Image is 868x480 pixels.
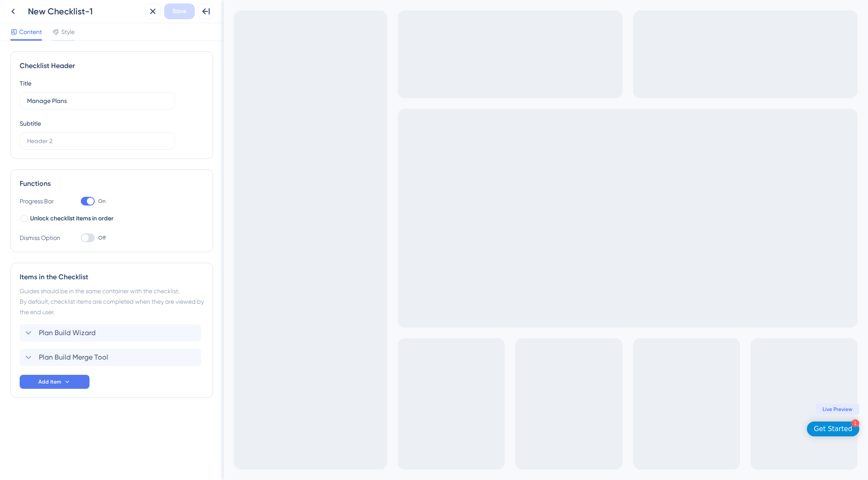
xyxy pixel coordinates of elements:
[20,272,204,282] div: Items in the Checklist
[20,286,204,317] div: Guides should be in the same container with the checklist. By default, checklist items are comple...
[27,96,168,106] input: Header 1
[38,378,61,385] span: Add Item
[27,136,168,146] input: Header 2
[172,6,186,17] span: Save
[583,422,636,436] div: Open Get Started checklist, remaining modules: 1
[28,5,141,17] div: New Checklist-1
[590,425,629,433] div: Get Started
[39,352,108,363] span: Plan Build Merge Tool
[20,233,63,243] div: Dismiss Option
[98,234,106,241] span: Off
[20,78,31,89] div: Title
[30,213,114,224] span: Unlock checklist items in order
[628,419,636,427] div: 1
[98,198,106,205] span: On
[164,3,195,19] button: Save
[599,406,629,413] span: Live Preview
[20,61,204,71] div: Checklist Header
[20,196,63,206] div: Progress Bar
[20,375,90,389] button: Add Item
[19,27,42,37] span: Content
[20,178,204,189] div: Functions
[20,118,41,129] div: Subtitle
[39,328,96,338] span: Plan Build Wizard
[61,27,75,37] span: Style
